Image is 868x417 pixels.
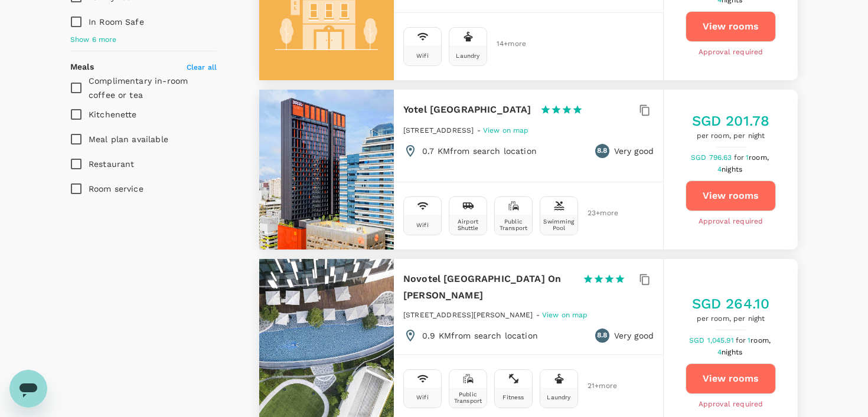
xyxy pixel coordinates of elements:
[547,394,570,400] div: Laundry
[416,52,429,59] div: Wifi
[422,330,538,342] p: 0.9 KM from search location
[497,218,530,231] div: Public Transport
[477,126,483,134] span: -
[699,216,763,228] span: Approval required
[452,391,484,404] div: Public Transport
[70,34,117,46] span: Show 6 more
[543,218,575,231] div: Swimming Pool
[588,382,605,390] span: 21 + more
[734,153,746,162] span: for
[692,111,770,130] h5: SGD 201.78
[416,394,429,400] div: Wifi
[689,336,736,344] span: SGD 1,045.91
[750,336,771,344] span: room,
[536,311,542,319] span: -
[597,330,607,342] span: 8.8
[686,180,776,211] button: View rooms
[686,11,776,42] button: View rooms
[722,348,742,356] span: nights
[403,271,573,304] h6: Novotel [GEOGRAPHIC_DATA] On [PERSON_NAME]
[691,153,734,162] span: SGD 796.63
[89,17,144,27] span: In Room Safe
[89,134,168,144] span: Meal plan available
[597,145,607,157] span: 8.8
[403,101,531,118] h6: Yotel [GEOGRAPHIC_DATA]
[452,218,484,231] div: Airport Shuttle
[699,399,763,411] span: Approval required
[692,294,770,313] h5: SGD 264.10
[9,370,47,408] iframe: Button to launch messaging window
[542,310,588,319] a: View on map
[736,336,748,344] span: for
[187,63,217,71] span: Clear all
[70,61,94,74] h6: Meals
[717,165,744,173] span: 4
[749,153,769,162] span: room,
[614,145,654,157] p: Very good
[403,311,533,319] span: [STREET_ADDRESS][PERSON_NAME]
[588,209,605,217] span: 23 + more
[748,336,772,344] span: 1
[699,47,763,58] span: Approval required
[422,145,537,157] p: 0.7 KM from search location
[89,159,135,169] span: Restaurant
[89,110,137,119] span: Kitchenette
[497,40,514,48] span: 14 + more
[89,76,188,100] span: Complimentary in-room coffee or tea
[483,126,529,134] span: View on map
[746,153,771,162] span: 1
[692,313,770,325] span: per room, per night
[542,311,588,319] span: View on map
[686,363,776,394] button: View rooms
[456,52,479,59] div: Laundry
[502,394,524,400] div: Fitness
[483,125,529,134] a: View on map
[614,330,654,342] p: Very good
[403,126,474,134] span: [STREET_ADDRESS]
[692,130,770,142] span: per room, per night
[722,165,742,173] span: nights
[89,184,143,193] span: Room service
[717,348,744,356] span: 4
[416,222,429,228] div: Wifi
